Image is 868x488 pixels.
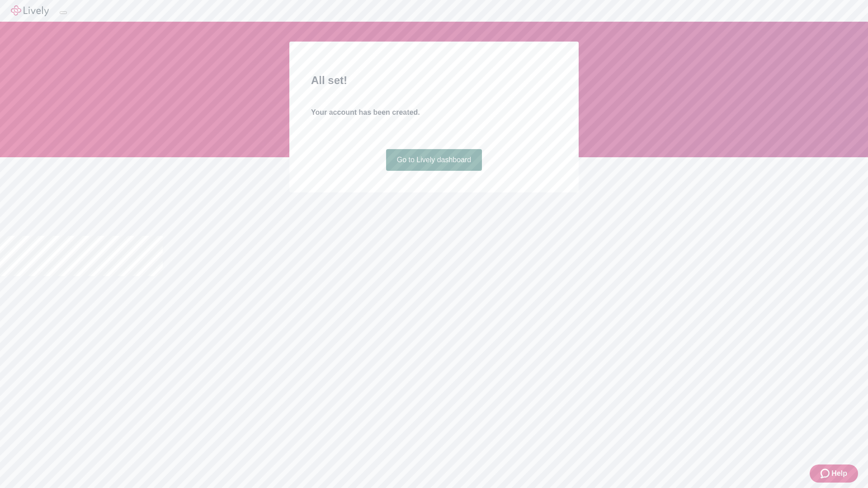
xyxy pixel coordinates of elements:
[831,468,847,479] span: Help
[311,107,557,118] h4: Your account has been created.
[810,465,858,483] button: Zendesk support iconHelp
[386,149,482,171] a: Go to Lively dashboard
[821,468,831,479] svg: Zendesk support icon
[60,11,67,14] button: Log out
[11,5,49,16] img: Lively
[311,72,557,89] h2: All set!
